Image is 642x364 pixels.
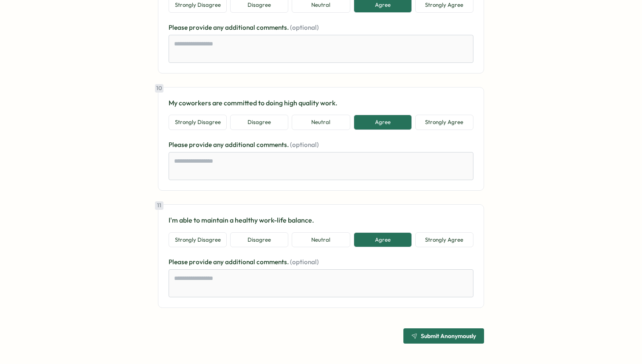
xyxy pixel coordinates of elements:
span: any [213,141,225,149]
span: (optional) [290,23,319,31]
span: (optional) [290,141,319,149]
span: provide [189,141,213,149]
p: My coworkers are committed to doing high quality work. [169,98,473,108]
span: comments. [256,141,290,149]
button: Disagree [230,232,288,248]
span: Please [169,258,189,266]
span: any [213,23,225,31]
button: Agree [354,232,412,248]
span: comments. [256,23,290,31]
button: Neutral [292,232,350,248]
span: Please [169,141,189,149]
div: 11 [155,201,163,210]
button: Strongly Disagree [169,115,227,130]
button: Disagree [230,115,288,130]
span: Submit Anonymously [421,333,476,339]
span: Please [169,23,189,31]
span: additional [225,141,256,149]
button: Neutral [292,115,350,130]
span: any [213,258,225,266]
span: (optional) [290,258,319,266]
span: provide [189,23,213,31]
p: I'm able to maintain a healthy work-life balance. [169,215,473,226]
span: provide [189,258,213,266]
button: Agree [354,115,412,130]
div: 10 [155,84,163,93]
button: Strongly Agree [415,232,473,248]
span: additional [225,258,256,266]
button: Strongly Disagree [169,232,227,248]
button: Submit Anonymously [403,328,484,344]
span: comments. [256,258,290,266]
span: additional [225,23,256,31]
button: Strongly Agree [415,115,473,130]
